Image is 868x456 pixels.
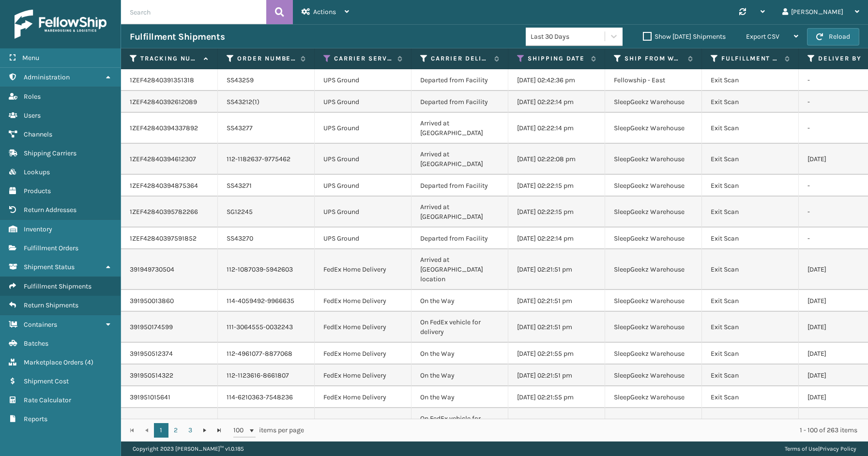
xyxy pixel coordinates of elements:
span: Lookups [24,168,50,176]
td: UPS Ground [315,69,411,91]
td: FedEx Home Delivery [315,249,411,290]
td: SleepGeekz Warehouse [605,312,702,343]
td: Exit Scan [702,69,799,91]
td: FedEx Home Delivery [315,312,411,343]
td: SleepGeekz Warehouse [605,343,702,365]
span: Go to the last page [215,426,223,434]
label: Show [DATE] Shipments [643,32,726,41]
span: Actions [313,8,336,16]
td: SleepGeekz Warehouse [605,290,702,312]
span: Users [24,111,41,120]
td: On the Way [411,386,508,408]
td: FedEx Home Delivery [315,386,411,408]
td: SleepGeekz Warehouse [605,228,702,249]
span: items per page [233,423,304,438]
td: SleepGeekz Warehouse [605,113,702,144]
a: SS43212(1) [227,98,259,106]
td: 391949730504 [121,249,218,290]
td: SleepGeekz Warehouse [605,249,702,290]
span: Administration [24,73,70,81]
a: 111-3064555-0032243 [227,323,293,331]
a: 112-1123616-8661807 [227,371,289,380]
label: Carrier Service [334,54,393,63]
a: Go to the last page [212,423,227,438]
td: 391951021566 [121,408,218,439]
td: 1ZEF42840395782266 [121,197,218,228]
td: Exit Scan [702,113,799,144]
td: Arrived at [GEOGRAPHIC_DATA] [411,113,508,144]
td: [DATE] 02:22:15 pm [508,197,605,228]
td: Departed from Facility [411,228,508,249]
td: [DATE] 02:22:14 pm [508,113,605,144]
span: Channels [24,130,52,138]
div: Last 30 Days [531,31,606,42]
label: Shipping Date [528,54,586,63]
td: [DATE] 02:22:14 pm [508,91,605,113]
label: Fulfillment Order Status [721,54,780,63]
td: [DATE] 02:22:15 pm [508,175,605,197]
span: Shipment Cost [24,377,69,385]
td: Arrived at [GEOGRAPHIC_DATA] [411,197,508,228]
a: 112-1087039-5942603 [227,265,293,274]
td: FedEx Home Delivery [315,343,411,365]
td: 391950514322 [121,365,218,386]
span: Roles [24,92,41,101]
td: Exit Scan [702,408,799,439]
td: 1ZEF42840394612307 [121,144,218,175]
label: Order Number [237,54,296,63]
a: 114-6210363-7548236 [227,393,293,401]
td: Fellowship - East [605,69,702,91]
span: Fulfillment Orders [24,244,78,252]
td: Exit Scan [702,290,799,312]
td: SleepGeekz Warehouse [605,91,702,113]
td: SleepGeekz Warehouse [605,408,702,439]
a: 112-4961077-8877068 [227,350,292,358]
td: Exit Scan [702,197,799,228]
span: ( 4 ) [85,358,93,366]
td: [DATE] 02:42:36 pm [508,69,605,91]
span: Batches [24,339,48,348]
label: Tracking Number [140,54,199,63]
td: [DATE] 02:21:52 pm [508,408,605,439]
a: SS43270 [227,234,253,243]
td: Exit Scan [702,144,799,175]
td: FedEx Home Delivery [315,365,411,386]
td: 1ZEF42840394875364 [121,175,218,197]
td: 1ZEF42840394337892 [121,113,218,144]
td: UPS Ground [315,175,411,197]
span: Marketplace Orders [24,358,83,366]
td: SleepGeekz Warehouse [605,386,702,408]
td: 391951015641 [121,386,218,408]
td: Departed from Facility [411,175,508,197]
td: UPS Ground [315,113,411,144]
td: UPS Ground [315,144,411,175]
a: Privacy Policy [820,445,856,452]
td: [DATE] 02:21:51 pm [508,312,605,343]
div: 1 - 100 of 263 items [318,426,857,435]
td: FedEx Home Delivery [315,290,411,312]
td: FedEx Home Delivery [315,408,411,439]
td: Exit Scan [702,386,799,408]
td: UPS Ground [315,197,411,228]
td: Arrived at [GEOGRAPHIC_DATA] [411,144,508,175]
td: 1ZEF42840392612089 [121,91,218,113]
td: 391950013860 [121,290,218,312]
span: Rate Calculator [24,396,71,404]
td: 1ZEF42840391351318 [121,69,218,91]
td: Exit Scan [702,365,799,386]
td: SleepGeekz Warehouse [605,175,702,197]
span: Shipment Status [24,263,75,271]
label: Ship from warehouse [624,54,683,63]
a: SS43277 [227,124,253,132]
span: Products [24,187,51,195]
td: On FedEx vehicle for delivery [411,312,508,343]
span: Reports [24,415,47,423]
a: SS43259 [227,76,254,84]
td: Arrived at [GEOGRAPHIC_DATA] location [411,249,508,290]
span: Go to the next page [201,426,209,434]
span: Return Addresses [24,206,76,214]
td: Exit Scan [702,249,799,290]
td: 1ZEF42840397591852 [121,228,218,249]
td: SleepGeekz Warehouse [605,365,702,386]
td: [DATE] 02:22:14 pm [508,228,605,249]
